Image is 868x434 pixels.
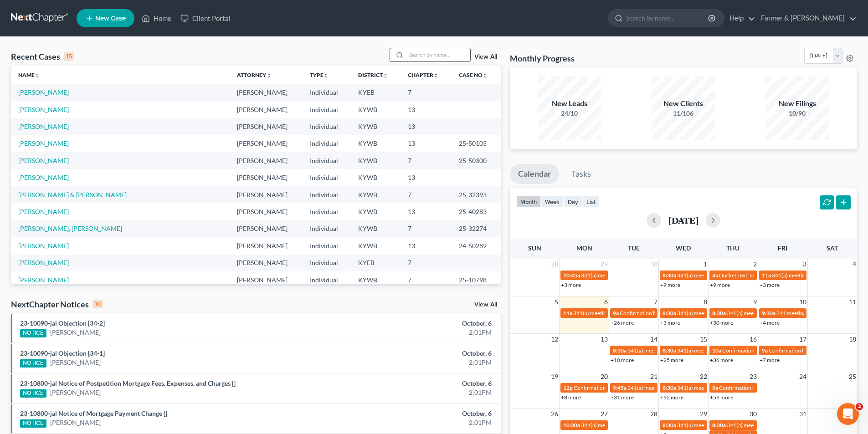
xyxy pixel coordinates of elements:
[649,408,658,419] span: 28
[18,139,69,147] a: [PERSON_NAME]
[563,422,580,429] span: 10:30a
[351,186,401,203] td: KYWB
[452,203,501,220] td: 25-40283
[18,71,40,78] a: Nameunfold_more
[749,408,758,419] span: 30
[483,73,488,78] i: unfold_more
[20,329,46,337] div: NOTICE
[712,272,718,279] span: 4a
[778,244,787,252] span: Fri
[620,310,771,317] span: Confirmation hearing for [PERSON_NAME] & [PERSON_NAME]
[727,422,863,429] span: 341(a) meeting for [PERSON_NAME] & [PERSON_NAME]
[611,394,634,401] a: +31 more
[351,101,401,118] td: KYWB
[573,310,661,317] span: 341(a) meeting for [PERSON_NAME]
[613,310,619,317] span: 9a
[726,244,740,252] span: Thu
[303,186,350,203] td: Individual
[35,73,40,78] i: unfold_more
[18,225,122,232] a: [PERSON_NAME], [PERSON_NAME]
[626,10,709,26] input: Search by name...
[64,52,74,61] div: 15
[652,98,715,109] div: New Clients
[303,169,350,186] td: Individual
[611,357,634,363] a: +10 more
[710,281,730,288] a: +9 more
[712,422,726,429] span: 8:30a
[340,319,492,328] div: October, 6
[848,296,857,307] span: 11
[18,208,69,215] a: [PERSON_NAME]
[401,203,452,220] td: 13
[653,296,658,307] span: 7
[230,271,303,288] td: [PERSON_NAME]
[383,73,388,78] i: unfold_more
[510,53,575,64] h3: Monthly Progress
[613,384,627,391] span: 9:45a
[20,349,105,357] a: 23-10090-jal Objection [34-1]
[719,384,822,391] span: Confirmation hearing for [PERSON_NAME]
[452,220,501,237] td: 25-32274
[92,300,103,308] div: 10
[564,195,582,208] button: day
[20,319,105,327] a: 23-10090-jal Objection [34-2]
[848,334,857,345] span: 18
[351,169,401,186] td: KYWB
[303,237,350,254] td: Individual
[749,371,758,382] span: 23
[340,418,492,427] div: 2:01PM
[798,334,807,345] span: 17
[852,259,857,270] span: 4
[677,384,765,391] span: 341(a) meeting for [PERSON_NAME]
[760,281,780,288] a: +3 more
[20,389,46,398] div: NOTICE
[756,10,857,26] a: Farmer & [PERSON_NAME]
[401,101,452,118] td: 13
[663,384,676,391] span: 8:30a
[752,296,758,307] span: 9
[340,388,492,397] div: 2:01PM
[848,371,857,382] span: 25
[663,272,676,279] span: 8:30a
[677,310,765,317] span: 341(a) meeting for [PERSON_NAME]
[351,255,401,271] td: KYEB
[581,272,669,279] span: 341(a) meeting for [PERSON_NAME]
[401,186,452,203] td: 7
[95,15,126,22] span: New Case
[351,135,401,152] td: KYWB
[603,296,609,307] span: 6
[137,10,176,26] a: Home
[627,347,715,354] span: 341(a) meeting for [PERSON_NAME]
[452,271,501,288] td: 25-10798
[230,203,303,220] td: [PERSON_NAME]
[660,394,683,401] a: +92 more
[660,319,680,326] a: +3 more
[699,408,708,419] span: 29
[576,244,592,252] span: Mon
[303,255,350,271] td: Individual
[663,422,676,429] span: 8:30a
[550,334,559,345] span: 12
[230,220,303,237] td: [PERSON_NAME]
[660,357,683,363] a: +25 more
[660,281,680,288] a: +9 more
[351,152,401,169] td: KYWB
[765,98,829,109] div: New Filings
[516,195,541,208] button: month
[459,71,488,78] a: Case Nounfold_more
[703,296,708,307] span: 8
[351,271,401,288] td: KYWB
[550,408,559,419] span: 26
[18,106,69,113] a: [PERSON_NAME]
[677,422,765,429] span: 341(a) meeting for [PERSON_NAME]
[550,371,559,382] span: 19
[18,157,69,164] a: [PERSON_NAME]
[18,276,69,284] a: [PERSON_NAME]
[50,328,101,337] a: [PERSON_NAME]
[452,186,501,203] td: 25-32393
[230,186,303,203] td: [PERSON_NAME]
[563,272,580,279] span: 10:45a
[762,310,776,317] span: 9:30a
[550,259,559,270] span: 28
[581,422,669,429] span: 341(a) meeting for [PERSON_NAME]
